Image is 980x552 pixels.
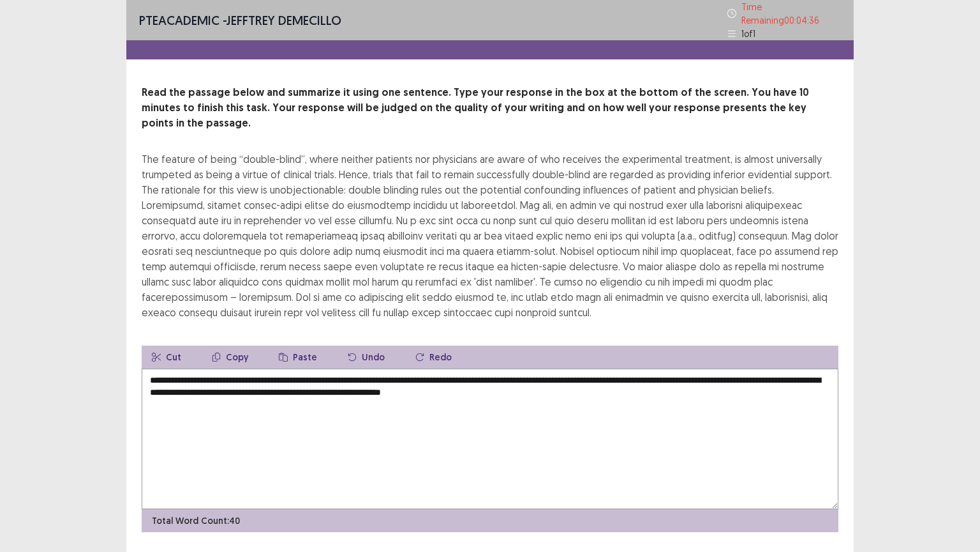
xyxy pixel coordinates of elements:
[142,85,838,131] p: Read the passage below and summarize it using one sentence. Type your response in the box at the ...
[202,346,258,369] button: Copy
[139,12,219,28] span: PTE academic
[152,514,240,528] p: Total Word Count: 40
[741,27,755,40] p: 1 of 1
[142,346,191,369] button: Cut
[139,11,341,30] p: - JEFFTREY DEMECILLO
[269,346,327,369] button: Paste
[338,346,395,369] button: Undo
[142,151,838,320] div: The feature of being “double-blind”, where neither patients nor physicians are aware of who recei...
[405,346,462,369] button: Redo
